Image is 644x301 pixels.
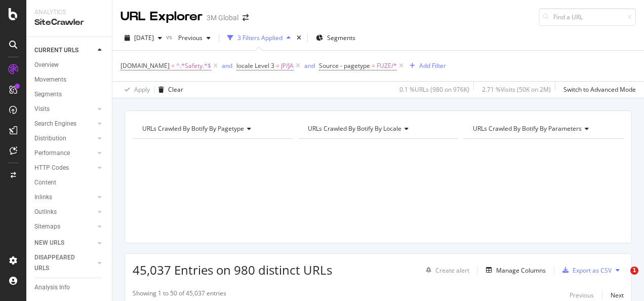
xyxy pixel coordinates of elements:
div: Manage Columns [496,266,546,275]
div: Analysis Info [34,282,70,293]
a: NEW URLS [34,238,95,248]
a: DISAPPEARED URLS [34,252,95,274]
button: Previous [174,30,215,46]
a: CURRENT URLS [34,45,95,56]
div: arrow-right-arrow-left [243,14,249,21]
span: 45,037 Entries on 980 distinct URLs [133,261,332,278]
div: SiteCrawler [34,17,104,28]
a: HTTP Codes [34,163,95,173]
iframe: Intercom live chat [610,267,634,291]
div: Distribution [34,133,66,144]
a: Outlinks [34,207,95,217]
button: Next [611,289,624,301]
a: Sitemaps [34,221,95,232]
div: NEW URLS [34,238,64,248]
div: CURRENT URLS [34,45,78,56]
a: Inlinks [34,192,95,203]
span: = [276,61,279,70]
div: Search Engines [34,119,76,129]
span: 2025 Sep. 21st [134,33,154,42]
button: Create alert [422,262,469,278]
div: Previous [570,291,594,299]
a: Segments [34,89,105,100]
h4: URLs Crawled By Botify By parameters [471,121,615,137]
button: Clear [154,82,183,98]
a: Distribution [34,133,95,144]
a: Overview [34,60,105,70]
a: Content [34,177,105,188]
div: DISAPPEARED URLS [34,252,86,274]
a: Visits [34,104,95,115]
span: [DOMAIN_NAME] [120,61,170,70]
button: Previous [570,289,594,301]
button: and [222,61,232,70]
button: and [304,61,315,70]
div: Analytics [34,8,104,17]
a: Search Engines [34,119,95,129]
div: Apply [134,85,150,94]
span: URLs Crawled By Botify By parameters [473,124,582,133]
div: URL Explorer [120,8,203,25]
div: and [222,61,232,70]
div: Content [34,177,56,188]
button: 3 Filters Applied [223,30,295,46]
div: 0.1 % URLs ( 980 on 976K ) [399,85,469,94]
span: Source - pagetype [319,61,370,70]
div: Outlinks [34,207,57,217]
div: Switch to Advanced Mode [563,85,636,94]
div: Inlinks [34,192,52,203]
h4: URLs Crawled By Botify By pagetype [140,121,284,137]
button: Apply [120,82,150,98]
button: Segments [312,30,359,46]
div: Create alert [435,266,469,275]
div: Performance [34,148,70,159]
span: FUZE/* [377,59,397,73]
div: Add Filter [419,61,446,70]
div: Clear [168,85,183,94]
input: Find a URL [539,8,636,26]
button: Export as CSV [558,262,612,278]
button: Add Filter [406,60,446,72]
a: Performance [34,148,95,159]
button: Manage Columns [482,264,546,276]
span: 1 [630,267,638,275]
span: = [372,61,375,70]
a: Analysis Info [34,282,105,293]
div: times [295,33,303,43]
div: Next [611,291,624,299]
span: Previous [174,33,203,42]
div: Visits [34,104,50,115]
button: Switch to Advanced Mode [559,82,636,98]
div: HTTP Codes [34,163,69,173]
span: vs [166,32,174,41]
span: URLs Crawled By Botify By locale [308,124,401,133]
div: and [304,61,315,70]
div: Movements [34,74,66,85]
span: URLs Crawled By Botify By pagetype [142,124,244,133]
span: locale Level 3 [236,61,274,70]
span: ^.*Safety.*$ [176,59,211,73]
div: 3 Filters Applied [237,33,283,42]
span: Segments [327,33,355,42]
h4: URLs Crawled By Botify By locale [306,121,450,137]
span: = [171,61,175,70]
div: Showing 1 to 50 of 45,037 entries [133,289,226,301]
div: Overview [34,60,59,70]
span: JP/JA [281,59,294,73]
div: Sitemaps [34,221,60,232]
button: [DATE] [120,30,166,46]
div: 2.71 % Visits ( 50K on 2M ) [482,85,551,94]
div: Export as CSV [573,266,612,275]
a: Movements [34,74,105,85]
div: Segments [34,89,62,100]
div: 3M Global [207,13,238,23]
